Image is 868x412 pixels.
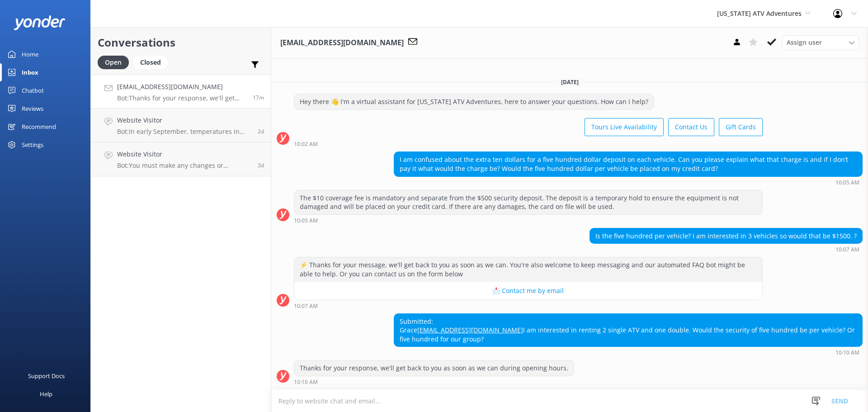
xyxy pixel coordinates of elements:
span: Aug 21 2025 01:36pm (UTC -07:00) America/Tijuana [258,128,264,135]
div: Assign User [782,35,859,50]
div: The $10 coverage fee is mandatory and separate from the $500 security deposit. The deposit is a t... [294,190,762,214]
div: Is the five hundred per vehicle? I am interested in 3 vehicles so would that be $1500. ? [590,228,862,244]
div: Closed [133,56,168,69]
strong: 10:05 AM [294,218,318,223]
div: Aug 24 2025 10:02am (UTC -07:00) America/Tijuana [294,141,763,147]
div: Aug 24 2025 10:07am (UTC -07:00) America/Tijuana [294,303,763,309]
div: Open [98,56,129,69]
h4: Website Visitor [117,149,251,159]
div: Submitted: Grace I am interested in renting 2 single ATV and one double. Would the security of fi... [394,314,862,347]
button: 📩 Contact me by email [294,282,762,300]
a: [EMAIL_ADDRESS][DOMAIN_NAME]Bot:Thanks for your response, we'll get back to you as soon as we can... [91,75,271,109]
div: ⚡ Thanks for your message, we'll get back to you as soon as we can. You're also welcome to keep m... [294,257,762,281]
strong: 10:10 AM [294,379,318,385]
a: Closed [133,57,172,67]
span: Assign user [787,38,822,47]
div: Reviews [22,99,43,118]
strong: 10:07 AM [835,247,859,252]
div: Hey there 👋 I'm a virtual assistant for [US_STATE] ATV Adventures, here to answer your questions.... [294,94,654,109]
div: Aug 24 2025 10:05am (UTC -07:00) America/Tijuana [394,179,863,185]
h4: [EMAIL_ADDRESS][DOMAIN_NAME] [117,82,246,92]
div: I am confused about the extra ten dollars for a five hundred dollar deposit on each vehicle. Can ... [394,152,862,176]
button: Gift Cards [719,118,763,136]
a: Website VisitorBot:You must make any changes or cancellations at least 48 hours before your reser... [91,142,271,176]
strong: 10:05 AM [835,180,859,185]
button: Contact Us [668,118,714,136]
span: Aug 20 2025 07:02pm (UTC -07:00) America/Tijuana [258,161,264,169]
div: Thanks for your response, we'll get back to you as soon as we can during opening hours. [294,360,574,376]
div: Settings [22,136,43,154]
h3: [EMAIL_ADDRESS][DOMAIN_NAME] [280,37,404,49]
button: Tours Live Availability [585,118,664,136]
div: Aug 24 2025 10:07am (UTC -07:00) America/Tijuana [590,246,863,252]
div: Inbox [22,63,38,81]
strong: 10:07 AM [294,303,318,309]
div: Home [22,45,38,63]
p: Bot: In early September, temperatures in [US_STATE] can be hot, so shorts are okay if you're comf... [117,128,251,136]
p: Bot: Thanks for your response, we'll get back to you as soon as we can during opening hours. [117,94,246,102]
div: Aug 24 2025 10:10am (UTC -07:00) America/Tijuana [294,379,574,385]
div: Aug 24 2025 10:05am (UTC -07:00) America/Tijuana [294,217,763,223]
a: Open [98,57,133,67]
a: Website VisitorBot:In early September, temperatures in [US_STATE] can be hot, so shorts are okay ... [91,109,271,142]
img: yonder-white-logo.png [14,15,66,30]
a: [EMAIL_ADDRESS][DOMAIN_NAME] [417,326,523,334]
span: [DATE] [556,78,584,86]
div: Support Docs [28,367,65,385]
p: Bot: You must make any changes or cancellations at least 48 hours before your reservation to rece... [117,161,251,170]
strong: 10:10 AM [835,350,859,355]
div: Recommend [22,118,56,136]
span: [US_STATE] ATV Adventures [717,9,802,18]
div: Chatbot [22,81,44,99]
div: Help [40,385,52,403]
span: Aug 24 2025 10:10am (UTC -07:00) America/Tijuana [253,94,264,101]
div: Aug 24 2025 10:10am (UTC -07:00) America/Tijuana [394,349,863,355]
strong: 10:02 AM [294,142,318,147]
h2: Conversations [98,34,264,51]
h4: Website Visitor [117,115,251,125]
